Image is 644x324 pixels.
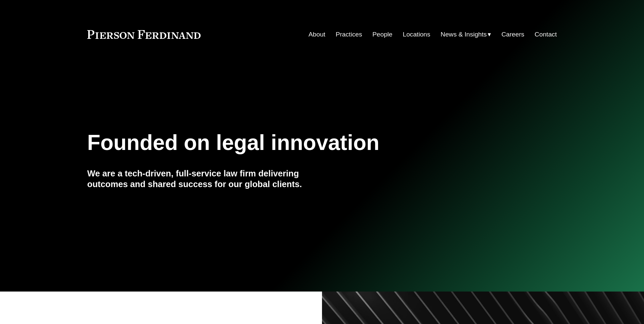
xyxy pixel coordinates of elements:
span: News & Insights [441,29,487,40]
a: folder dropdown [441,28,491,41]
a: People [372,28,392,41]
h1: Founded on legal innovation [87,131,479,155]
a: Practices [336,28,362,41]
a: Contact [535,28,557,41]
a: Careers [501,28,524,41]
h4: We are a tech-driven, full-service law firm delivering outcomes and shared success for our global... [87,168,322,190]
a: About [309,28,325,41]
a: Locations [403,28,430,41]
